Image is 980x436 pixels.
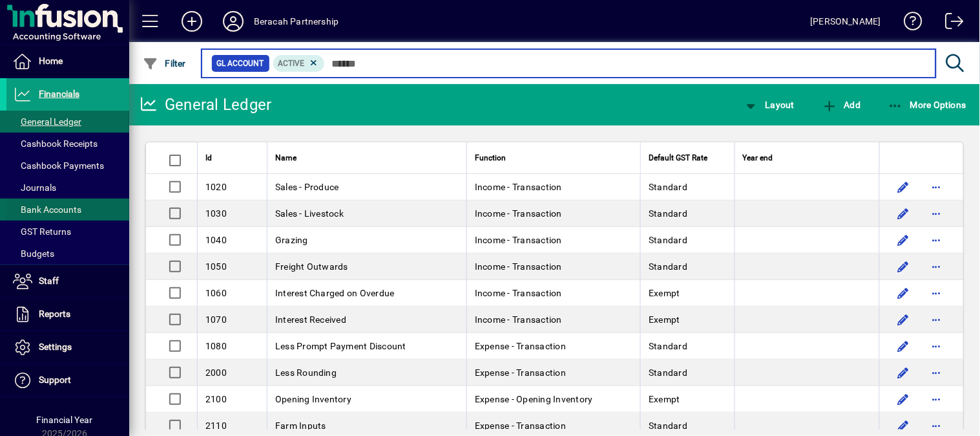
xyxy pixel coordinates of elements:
[893,203,913,224] button: Edit
[740,93,798,116] button: Layout
[205,208,227,219] span: 1030
[893,415,913,436] button: Edit
[935,3,964,45] a: Logout
[275,208,344,219] span: Sales - Livestock
[926,203,947,224] button: More options
[649,151,707,165] span: Default GST Rate
[649,288,680,298] span: Exempt
[13,116,81,127] span: General Ledger
[275,420,326,431] span: Farm Inputs
[205,182,227,192] span: 1020
[6,331,129,364] a: Settings
[171,10,213,33] button: Add
[13,138,98,149] span: Cashbook Receipts
[893,336,913,356] button: Edit
[6,177,129,199] a: Journals
[205,235,227,245] span: 1040
[217,57,264,70] span: GL Account
[39,375,71,385] span: Support
[275,367,337,378] span: Less Rounding
[926,309,947,330] button: More options
[893,256,913,277] button: Edit
[275,288,395,298] span: Interest Charged on Overdue
[39,276,59,286] span: Staff
[893,389,913,409] button: Edit
[894,3,923,45] a: Knowledge Base
[275,235,308,245] span: Grazing
[893,283,913,303] button: Edit
[205,420,227,431] span: 2110
[139,94,272,115] div: General Ledger
[649,235,687,245] span: Standard
[6,221,129,243] a: GST Returns
[13,226,71,237] span: GST Returns
[213,10,254,33] button: Profile
[926,256,947,277] button: More options
[811,11,881,32] div: [PERSON_NAME]
[926,415,947,436] button: More options
[475,182,562,192] span: Income - Transaction
[205,151,259,165] div: Id
[475,341,566,351] span: Expense - Transaction
[475,208,562,219] span: Income - Transaction
[926,283,947,303] button: More options
[205,367,227,378] span: 2000
[205,261,227,272] span: 1050
[39,342,72,352] span: Settings
[893,309,913,330] button: Edit
[275,182,339,192] span: Sales - Produce
[926,336,947,356] button: More options
[926,362,947,383] button: More options
[6,298,129,331] a: Reports
[6,364,129,397] a: Support
[926,177,947,197] button: More options
[275,151,459,165] div: Name
[13,248,54,259] span: Budgets
[6,243,129,265] a: Budgets
[475,261,562,272] span: Income - Transaction
[818,93,864,116] button: Add
[893,177,913,197] button: Edit
[205,314,227,325] span: 1070
[475,235,562,245] span: Income - Transaction
[278,59,305,68] span: Active
[888,100,967,110] span: More Options
[273,55,325,72] mat-chip: Activation Status: Active
[13,182,56,193] span: Journals
[13,160,104,171] span: Cashbook Payments
[649,420,687,431] span: Standard
[275,261,348,272] span: Freight Outwards
[13,204,81,215] span: Bank Accounts
[649,341,687,351] span: Standard
[37,415,93,425] span: Financial Year
[275,341,406,351] span: Less Prompt Payment Discount
[275,394,351,404] span: Opening Inventory
[39,89,79,99] span: Financials
[475,420,566,431] span: Expense - Transaction
[6,45,129,78] a: Home
[275,151,297,165] span: Name
[822,100,860,110] span: Add
[39,56,63,66] span: Home
[649,208,687,219] span: Standard
[6,265,129,298] a: Staff
[926,230,947,250] button: More options
[140,52,189,75] button: Filter
[6,155,129,177] a: Cashbook Payments
[743,100,795,110] span: Layout
[275,314,346,325] span: Interest Received
[729,93,808,116] app-page-header-button: View chart layout
[649,261,687,272] span: Standard
[475,314,562,325] span: Income - Transaction
[254,11,339,32] div: Beracah Partnership
[6,111,129,133] a: General Ledger
[649,314,680,325] span: Exempt
[885,93,970,116] button: More Options
[649,394,680,404] span: Exempt
[205,288,227,298] span: 1060
[475,367,566,378] span: Expense - Transaction
[893,230,913,250] button: Edit
[475,151,506,165] span: Function
[205,151,212,165] span: Id
[926,389,947,409] button: More options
